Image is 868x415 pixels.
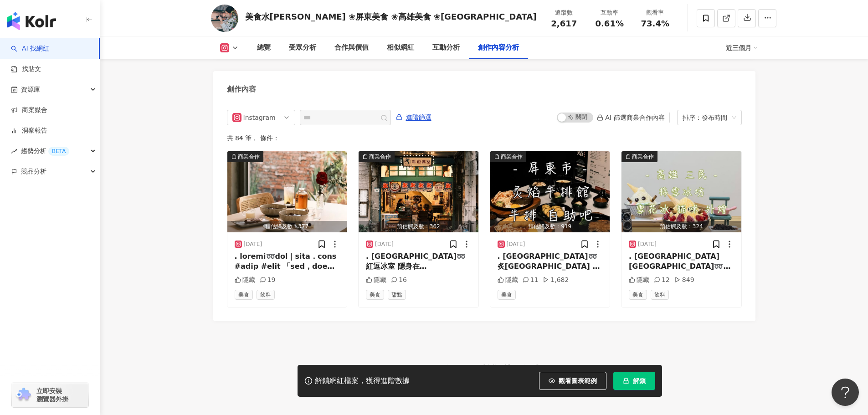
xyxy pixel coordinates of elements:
[388,290,406,300] span: 甜點
[7,12,56,30] img: logo
[227,221,347,232] div: 預估觸及數：377
[243,110,273,125] div: Instagram
[245,11,537,22] div: 美食水[PERSON_NAME] ❀屏東美食 ❀高雄美食 ❀[GEOGRAPHIC_DATA]
[11,148,17,154] span: rise
[289,42,316,53] div: 受眾分析
[227,151,347,232] img: post-image
[490,221,610,232] div: 預估觸及數：919
[366,276,386,285] div: 隱藏
[674,276,694,285] div: 849
[629,290,647,300] span: 美食
[315,376,410,386] div: 解鎖網紅檔案，獲得進階數據
[498,290,516,300] span: 美食
[36,387,68,403] span: 立即安裝 瀏覽器外掛
[490,151,610,232] button: 商業合作預估觸及數：919
[235,251,340,272] div: . loremi➿dol｜sita．cons #adip #elit 「sed，doe，tem」 incididuntut laboreetd magnaaliqu eni、adminim ve...
[621,221,741,232] div: 預估觸及數：324
[359,151,478,232] button: 商業合作預估觸及數：362
[244,241,262,248] div: [DATE]
[547,8,581,17] div: 追蹤數
[597,114,664,121] div: AI 篩選商業合作內容
[621,151,741,232] button: 商業合作預估觸及數：324
[498,276,518,285] div: 隱藏
[422,364,444,371] a: Kolr
[366,290,384,300] span: 美食
[235,290,253,300] span: 美食
[395,110,432,124] button: 進階篩選
[641,19,669,28] span: 73.4%
[521,364,546,371] a: 聯絡我們
[12,383,88,407] a: chrome extension立即安裝 瀏覽器外掛
[543,276,569,285] div: 1,682
[507,241,525,248] div: [DATE]
[366,251,471,272] div: . [GEOGRAPHIC_DATA]➿紅逗冰室 隱身在[GEOGRAPHIC_DATA]大立百貨後方的巷弄裡的紅逗冰室 裝潢猶如童年回憶的[GEOGRAPHIC_DATA]店 裡裡外外都散發著...
[227,134,742,142] div: 共 84 筆 ， 條件：
[539,372,606,390] button: 觀看圖表範例
[387,42,414,53] div: 相似網紅
[391,276,407,285] div: 16
[369,152,391,161] div: 商業合作
[629,276,649,285] div: 隱藏
[501,152,523,161] div: 商業合作
[21,141,69,161] span: 趨勢分析
[375,241,394,248] div: [DATE]
[479,364,521,371] a: 隱私權保護
[432,42,460,53] div: 互動分析
[638,8,673,17] div: 觀看率
[359,221,478,232] div: 預估觸及數：362
[11,106,47,115] a: 商案媒合
[11,44,49,53] a: searchAI 找網紅
[490,151,610,232] img: post-image
[21,79,40,100] span: 資源庫
[227,84,256,94] div: 創作內容
[48,147,69,156] div: BETA
[11,126,47,135] a: 洞察報告
[559,377,597,384] span: 觀看圖表範例
[596,19,624,28] span: 0.61%
[683,110,728,125] div: 排序：發布時間
[629,251,734,272] div: . [GEOGRAPHIC_DATA][GEOGRAPHIC_DATA]➿棉雪冰坊 雪花冰專賣店 藏身在[GEOGRAPHIC_DATA]內 是一間超可愛的雪綿冰專賣店 除了雪綿冰 還有關東煮、...
[235,276,255,285] div: 隱藏
[406,110,431,125] span: 進階篩選
[592,8,627,17] div: 互動率
[257,290,275,300] span: 飲料
[15,388,32,402] img: chrome extension
[260,276,276,285] div: 19
[632,152,654,161] div: 商業合作
[444,364,479,371] a: 使用條款
[227,151,347,232] button: 商業合作預估觸及數：377
[654,276,670,285] div: 12
[359,151,478,232] img: post-image
[621,151,741,232] img: post-image
[613,372,655,390] button: 解鎖
[334,42,369,53] div: 合作與價值
[523,276,539,285] div: 11
[623,378,629,384] span: lock
[211,5,238,32] img: KOL Avatar
[478,42,519,53] div: 創作內容分析
[238,152,260,161] div: 商業合作
[11,65,41,74] a: 找貼文
[633,377,646,384] span: 解鎖
[498,251,603,272] div: . [GEOGRAPHIC_DATA]➿炙[GEOGRAPHIC_DATA] #新店報報 #[GEOGRAPHIC_DATA] 屏東新開幕的牛排館 自助吧選擇超多 除了基本的烤土司 爆米花 濃湯...
[638,241,657,248] div: [DATE]
[551,19,577,28] span: 2,617
[726,41,758,55] div: 近三個月
[651,290,669,300] span: 飲料
[21,161,46,182] span: 競品分析
[257,42,271,53] div: 總覽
